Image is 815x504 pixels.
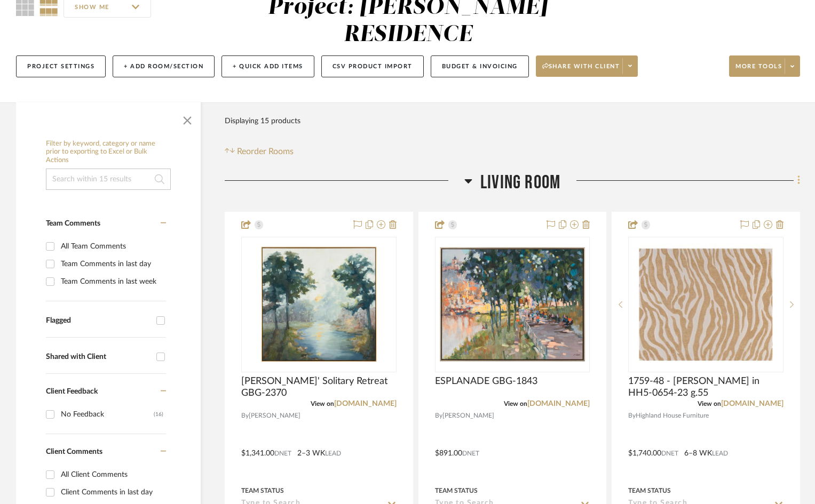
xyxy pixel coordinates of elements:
button: Reorder Rooms [225,145,294,158]
img: 1759-48 - Emerson Bench in HH5-0654-23 g.55 [639,238,773,371]
button: Close [177,108,198,129]
span: ESPLANADE GBG-1843 [435,375,537,387]
div: Shared with Client [46,353,151,362]
button: Project Settings [16,55,106,77]
div: Team Comments in last week [61,273,163,290]
button: Share with client [536,55,638,77]
button: + Add Room/Section [113,55,215,77]
div: All Client Comments [61,466,163,483]
div: 0 [242,237,396,372]
div: 0 [629,237,783,372]
span: [PERSON_NAME] [442,411,494,421]
span: Client Comments [46,448,102,455]
span: View on [311,401,334,407]
h6: Filter by keyword, category or name prior to exporting to Excel or Bulk Actions [46,140,171,165]
div: Displaying 15 products [225,110,300,132]
button: CSV Product Import [321,55,424,77]
div: Team Status [241,486,284,495]
div: Team Comments in last day [61,255,163,273]
div: (16) [154,406,163,423]
button: More tools [729,55,800,77]
span: Highland House Furniture [636,411,709,421]
span: By [241,411,249,421]
a: [DOMAIN_NAME] [334,400,397,407]
span: Living Room [480,171,560,194]
a: [DOMAIN_NAME] [721,400,784,407]
div: Team Status [435,486,478,495]
div: All Team Comments [61,238,163,255]
span: 1759-48 - [PERSON_NAME] in HH5-0654-23 g.55 [628,375,784,399]
button: Budget & Invoicing [431,55,529,77]
div: Client Comments in last day [61,484,163,501]
span: View on [504,401,527,407]
span: Team Comments [46,220,100,227]
span: Reorder Rooms [237,145,294,158]
span: By [628,411,636,421]
img: ESPLANADE GBG-1843 [436,243,589,365]
button: + Quick Add Items [221,55,314,77]
span: Share with client [542,62,620,78]
span: View on [698,401,721,407]
img: Jackie Ellens' Solitary Retreat GBG-2370 [242,243,395,365]
div: No Feedback [61,406,154,423]
span: More tools [735,62,782,78]
div: Team Status [628,486,671,495]
a: [DOMAIN_NAME] [527,400,590,407]
input: Search within 15 results [46,169,171,190]
span: By [435,411,442,421]
span: [PERSON_NAME]' Solitary Retreat GBG-2370 [241,375,397,399]
div: 0 [436,237,590,372]
div: Flagged [46,316,151,325]
span: Client Feedback [46,388,98,395]
span: [PERSON_NAME] [249,411,300,421]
